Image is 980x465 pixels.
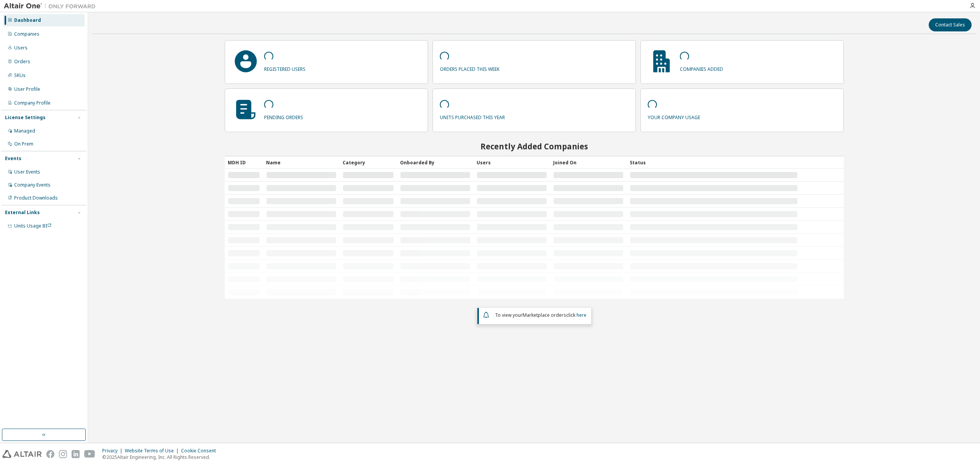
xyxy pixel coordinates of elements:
div: On Prem [14,141,33,147]
div: Cookie Consent [181,448,220,454]
div: Status [630,156,798,169]
div: External Links [5,210,40,216]
div: Orders [14,59,30,65]
div: Managed [14,128,35,134]
div: Product Downloads [14,195,58,201]
img: Altair One [4,2,100,10]
div: Dashboard [14,17,41,23]
div: License Settings [5,115,46,121]
p: pending orders [264,112,303,121]
div: User Events [14,169,40,175]
div: Name [266,156,336,169]
div: Company Events [14,182,51,188]
p: units purchased this year [440,112,505,121]
div: SKUs [14,72,26,79]
div: Onboarded By [400,156,470,169]
span: To view your click [495,312,586,318]
img: facebook.svg [46,450,54,458]
div: Privacy [102,448,125,454]
div: User Profile [14,86,40,92]
img: youtube.svg [84,450,95,458]
div: Companies [14,31,39,37]
div: Joined On [553,156,624,169]
p: orders placed this week [440,64,500,72]
div: MDH ID [228,156,260,169]
button: Contact Sales [929,18,972,31]
p: registered users [264,64,305,72]
img: linkedin.svg [72,450,80,458]
em: Marketplace orders [523,312,566,318]
p: © 2025 Altair Engineering, Inc. All Rights Reserved. [102,454,220,460]
p: your company usage [648,112,700,121]
div: Users [14,45,28,51]
span: Units Usage BI [14,223,52,229]
div: Events [5,156,21,162]
div: Users [477,156,547,169]
div: Category [343,156,394,169]
img: altair_logo.svg [2,450,42,458]
p: companies added [680,64,723,72]
img: instagram.svg [59,450,67,458]
a: here [577,312,586,318]
div: Company Profile [14,100,51,106]
div: Website Terms of Use [125,448,181,454]
h2: Recently Added Companies [225,141,844,151]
